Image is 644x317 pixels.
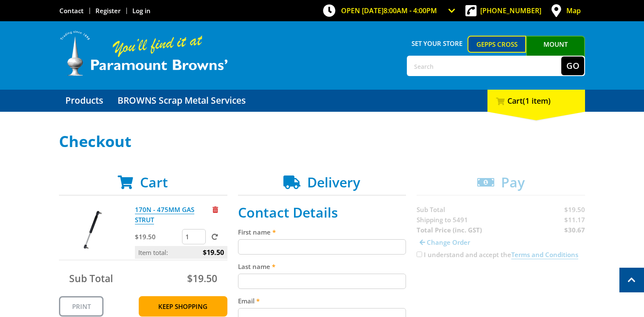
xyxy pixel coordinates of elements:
input: Please enter your last name. [238,274,406,289]
span: (1 item) [523,96,551,106]
input: Search [408,57,561,75]
p: Item total: [135,246,227,259]
span: Delivery [307,173,360,191]
span: Cart [140,173,168,191]
span: Set your store [407,36,468,51]
a: Print [59,296,104,317]
span: $19.50 [187,272,217,285]
p: $19.50 [135,232,180,242]
span: $19.50 [203,246,224,259]
a: Mount [PERSON_NAME] [526,36,585,68]
a: Remove from cart [213,205,218,214]
span: 8:00am - 4:00pm [384,6,437,15]
input: Please enter your first name. [238,239,406,255]
a: Keep Shopping [139,296,227,317]
span: OPEN [DATE] [341,6,437,15]
a: Go to the Contact page [59,6,84,15]
a: Go to the Products page [59,90,109,112]
a: Go to the registration page [95,6,120,15]
h1: Checkout [59,133,585,150]
a: Gepps Cross [468,36,526,53]
a: Log in [132,6,151,15]
label: Email [238,296,406,306]
a: Go to the BROWNS Scrap Metal Services page [111,90,252,112]
button: Go [561,57,584,75]
label: First name [238,227,406,237]
a: 170N - 475MM GAS STRUT [135,205,194,224]
img: 170N - 475MM GAS STRUT [67,204,118,255]
div: Cart [487,90,585,112]
h2: Contact Details [238,204,406,221]
img: Paramount Browns' [59,30,229,77]
span: Sub Total [69,272,113,285]
label: Last name [238,261,406,272]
